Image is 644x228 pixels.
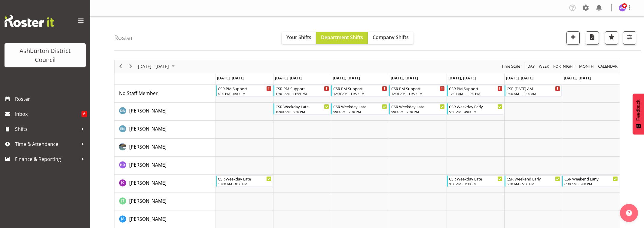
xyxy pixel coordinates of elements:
div: 10:00 AM - 8:30 PM [218,181,271,186]
td: Harrison Doak resource [114,139,215,157]
span: [DATE], [DATE] [391,75,418,81]
span: Your Shifts [286,34,311,41]
span: [DATE], [DATE] [448,75,476,81]
a: [PERSON_NAME] [129,143,166,150]
span: Inbox [15,109,81,119]
div: 12:01 AM - 11:59 PM [391,91,445,96]
div: 4:00 PM - 6:00 PM [218,91,271,96]
div: CSR Weekend Early [564,176,618,182]
div: Deborah Anderson"s event - CSR Weekday Late Begin From Wednesday, October 8, 2025 at 9:00:00 AM G... [331,103,388,115]
span: Shifts [15,125,78,134]
div: Jill Cullimore"s event - CSR Weekend Early Begin From Saturday, October 11, 2025 at 6:30:00 AM GM... [505,175,562,187]
button: Fortnight [552,63,576,70]
td: John Tarry resource [114,193,215,211]
a: [PERSON_NAME] [129,107,166,114]
td: Hayley Dickson resource [114,157,215,175]
div: Jill Cullimore"s event - CSR Weekend Early Begin From Sunday, October 12, 2025 at 6:30:00 AM GMT+... [562,175,619,187]
div: CSR Weekday Late [391,103,445,109]
button: Your Shifts [282,32,316,44]
span: [PERSON_NAME] [129,216,166,222]
span: [DATE], [DATE] [564,75,591,81]
div: Deborah Anderson"s event - CSR Weekday Early Begin From Friday, October 10, 2025 at 5:30:00 AM GM... [447,103,504,115]
span: [DATE] - [DATE] [137,63,169,70]
div: Ashburton District Council [11,46,80,64]
span: Feedback [636,100,641,121]
div: previous period [115,60,126,73]
div: Deborah Anderson"s event - CSR Weekday Late Begin From Thursday, October 9, 2025 at 9:00:00 AM GM... [389,103,446,115]
button: Month [597,63,619,70]
img: wendy-keepa436.jpg [619,4,626,11]
h4: Roster [114,34,133,41]
button: Time Scale [501,63,521,70]
div: next period [126,60,136,73]
td: Ellen McManus resource [114,121,215,139]
div: Jill Cullimore"s event - CSR Weekday Late Begin From Monday, October 6, 2025 at 10:00:00 AM GMT+1... [216,175,273,187]
a: No Staff Member [119,90,158,97]
span: [DATE], [DATE] [333,75,360,81]
a: [PERSON_NAME] [129,161,166,168]
button: Feedback - Show survey [633,94,644,134]
div: Jill Cullimore"s event - CSR Weekday Late Begin From Friday, October 10, 2025 at 9:00:00 AM GMT+1... [447,175,504,187]
span: [PERSON_NAME] [129,107,166,114]
div: Deborah Anderson"s event - CSR Weekday Late Begin From Tuesday, October 7, 2025 at 10:00:00 AM GM... [273,103,331,115]
img: Rosterit website logo [5,15,54,27]
div: CSR PM Support [333,85,387,91]
div: No Staff Member"s event - CSR PM Support Begin From Friday, October 10, 2025 at 12:01:00 AM GMT+1... [447,85,504,97]
span: [PERSON_NAME] [129,143,166,150]
td: Jill Cullimore resource [114,175,215,193]
button: Department Shifts [316,32,368,44]
button: Next [127,63,135,70]
div: 6:30 AM - 5:00 PM [564,181,618,186]
div: No Staff Member"s event - CSR PM Support Begin From Thursday, October 9, 2025 at 12:01:00 AM GMT+... [389,85,446,97]
div: 9:00 AM - 7:30 PM [391,109,445,114]
div: No Staff Member"s event - CSR PM Support Begin From Wednesday, October 8, 2025 at 12:01:00 AM GMT... [331,85,388,97]
div: CSR Weekday Late [449,176,502,182]
span: [DATE], [DATE] [275,75,302,81]
span: [PERSON_NAME] [129,125,166,132]
div: 12:01 AM - 11:59 PM [449,91,502,96]
span: Month [578,63,594,70]
button: October 2025 [137,63,177,70]
span: Day [527,63,535,70]
div: 10:00 AM - 8:30 PM [276,109,329,114]
div: 12:01 AM - 11:59 PM [276,91,329,96]
button: Timeline Day [526,63,536,70]
span: [DATE], [DATE] [217,75,244,81]
div: No Staff Member"s event - CSR PM Support Begin From Tuesday, October 7, 2025 at 12:01:00 AM GMT+1... [273,85,331,97]
div: 9:00 AM - 7:30 PM [449,181,502,186]
span: 6 [81,111,87,117]
button: Company Shifts [368,32,414,44]
button: Download a PDF of the roster according to the set date range. [586,31,599,45]
span: Roster [15,94,87,103]
span: [PERSON_NAME] [129,198,166,204]
span: [PERSON_NAME] [129,162,166,168]
span: calendar [597,63,618,70]
td: No Staff Member resource [114,85,215,103]
div: 12:01 AM - 11:59 PM [333,91,387,96]
div: CSR PM Support [276,85,329,91]
a: [PERSON_NAME] [129,215,166,223]
span: Finance & Reporting [15,155,78,164]
div: CSR PM Support [449,85,502,91]
span: Department Shifts [321,34,363,41]
button: Add a new shift [566,31,580,45]
span: [DATE], [DATE] [506,75,533,81]
img: help-xxl-2.png [626,210,632,216]
div: 5:30 AM - 4:00 PM [449,109,502,114]
td: Deborah Anderson resource [114,103,215,121]
div: CSR Weekday Late [218,176,271,182]
a: [PERSON_NAME] [129,125,166,132]
span: No Staff Member [119,90,158,97]
a: [PERSON_NAME] [129,197,166,205]
span: Company Shifts [373,34,409,41]
div: CSR Weekday Late [333,103,387,109]
span: Time & Attendance [15,140,78,149]
div: CSR PM Support [391,85,445,91]
div: CSR Weekend Early [507,176,560,182]
a: [PERSON_NAME] [129,179,166,186]
button: Filter Shifts [623,31,636,45]
button: Timeline Week [538,63,550,70]
div: CSR [DATE] AM [507,85,560,91]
